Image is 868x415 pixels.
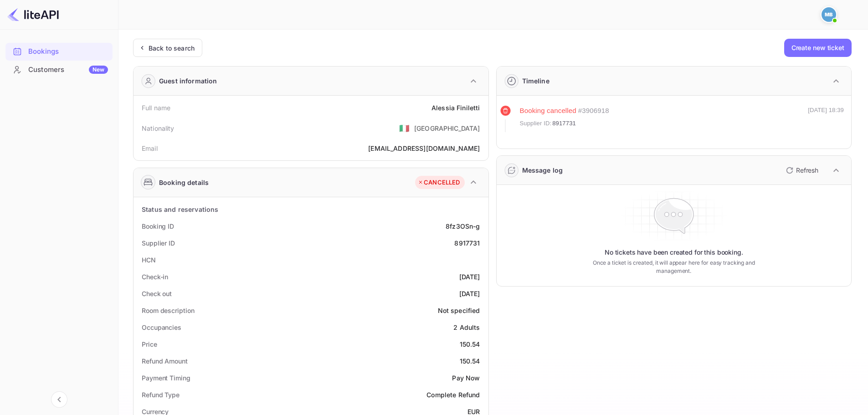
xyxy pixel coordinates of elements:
[460,356,480,366] div: 150.54
[142,306,194,315] div: Room description
[454,238,480,248] div: 8917731
[142,221,174,231] div: Booking ID
[51,391,67,408] button: Collapse navigation
[159,178,209,187] div: Booking details
[159,76,217,86] div: Guest information
[142,123,175,133] div: Nationality
[142,103,170,113] div: Full name
[399,120,410,136] span: United States
[89,66,108,74] div: New
[426,390,480,400] div: Complete Refund
[142,356,188,366] div: Refund Amount
[808,106,844,132] div: [DATE] 18:39
[142,272,168,282] div: Check-in
[522,76,550,86] div: Timeline
[142,143,158,153] div: Email
[578,106,609,116] div: # 3906918
[438,306,480,315] div: Not specified
[459,272,480,282] div: [DATE]
[417,178,460,187] div: CANCELLED
[7,7,59,22] img: LiteAPI logo
[142,289,172,298] div: Check out
[605,248,743,257] p: No tickets have been created for this booking.
[5,61,113,79] div: CustomersNew
[459,289,480,298] div: [DATE]
[796,165,818,175] p: Refresh
[520,106,576,116] div: Booking cancelled
[368,143,480,153] div: [EMAIL_ADDRESS][DOMAIN_NAME]
[142,255,156,265] div: HCN
[784,39,852,57] button: Create new ticket
[149,43,195,53] div: Back to search
[142,323,181,332] div: Occupancies
[5,43,113,61] div: Bookings
[431,103,480,113] div: Alessia Finiletti
[142,390,180,400] div: Refund Type
[460,339,480,349] div: 150.54
[142,205,218,214] div: Status and reservations
[578,259,769,275] p: Once a ticket is created, it will appear here for easy tracking and management.
[28,65,108,75] div: Customers
[781,163,822,178] button: Refresh
[520,119,552,128] span: Supplier ID:
[414,123,480,133] div: [GEOGRAPHIC_DATA]
[822,7,836,22] img: Mohcine Belkhir
[5,61,113,78] a: CustomersNew
[453,323,480,332] div: 2 Adults
[142,339,157,349] div: Price
[142,238,175,248] div: Supplier ID
[28,46,108,57] div: Bookings
[452,373,480,383] div: Pay Now
[142,373,190,383] div: Payment Timing
[5,43,113,60] a: Bookings
[522,165,563,175] div: Message log
[552,119,576,128] span: 8917731
[446,221,480,231] div: 8fz3OSn-g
